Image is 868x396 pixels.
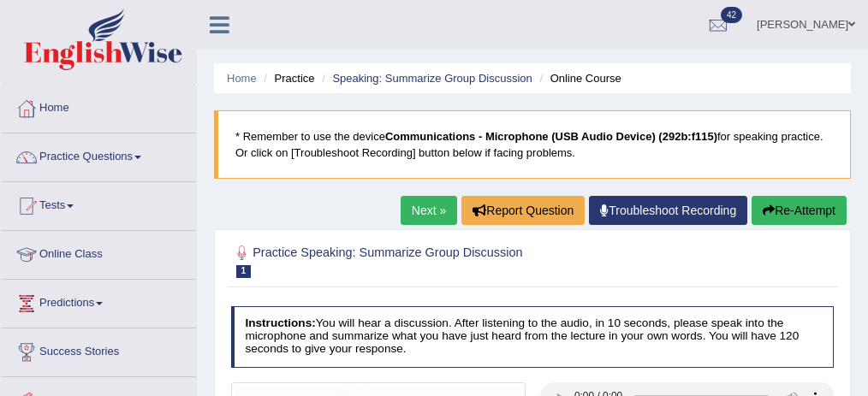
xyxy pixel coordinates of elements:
a: Tests [1,182,196,225]
li: Practice [259,70,314,86]
a: Home [227,72,257,85]
a: Home [1,85,196,127]
button: Re-Attempt [752,196,847,225]
b: Instructions: [245,316,315,329]
a: Next » [401,196,457,225]
blockquote: * Remember to use the device for speaking practice. Or click on [Troubleshoot Recording] button b... [214,110,851,179]
li: Online Course [535,70,621,86]
button: Report Question [461,196,585,225]
a: Online Class [1,231,196,274]
a: Success Stories [1,328,196,371]
h4: You will hear a discussion. After listening to the audio, in 10 seconds, please speak into the mi... [231,306,835,368]
b: Communications - Microphone (USB Audio Device) (292b:f115) [385,130,717,143]
a: Practice Questions [1,133,196,176]
span: 42 [721,7,742,23]
span: 1 [236,265,252,278]
a: Speaking: Summarize Group Discussion [332,72,532,85]
h2: Practice Speaking: Summarize Group Discussion [231,242,605,278]
a: Predictions [1,280,196,322]
a: Troubleshoot Recording [589,196,747,225]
